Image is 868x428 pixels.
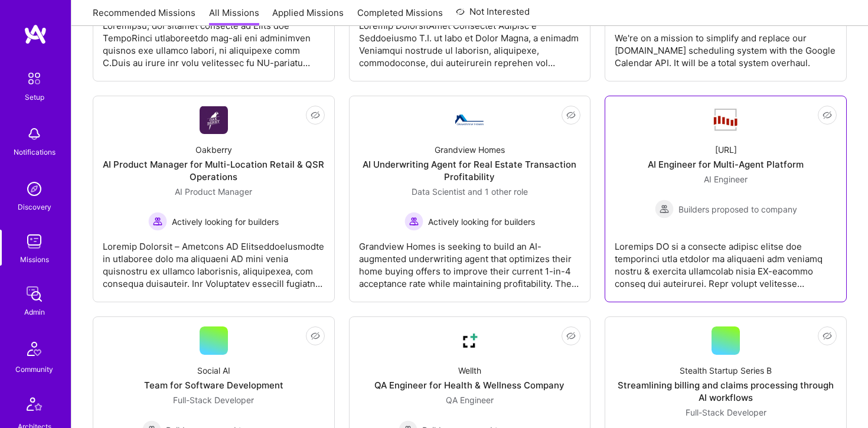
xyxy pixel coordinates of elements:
div: Missions [20,253,49,266]
i: icon EyeClosed [566,331,576,341]
div: Discovery [18,201,51,213]
div: Notifications [14,146,56,158]
span: Actively looking for builders [172,215,279,228]
i: icon EyeClosed [566,110,576,120]
span: Actively looking for builders [428,215,535,228]
a: Not Interested [456,5,530,26]
div: AI Engineer for Multi-Agent Platform [648,158,804,171]
img: Company Logo [712,107,740,132]
a: Company LogoOakberryAI Product Manager for Multi-Location Retail & QSR OperationsAI Product Manag... [103,106,325,292]
img: admin teamwork [22,282,46,306]
a: Completed Missions [357,6,443,26]
a: Applied Missions [272,6,344,26]
img: Actively looking for builders [404,212,423,231]
div: Loremip DolorsitAmet Consectet Adipisc e Seddoeiusmo T.I. ut labo et Dolor Magna, a enimadm Venia... [359,10,581,69]
span: AI Product Manager [175,187,252,197]
div: Team for Software Development [144,379,283,391]
div: Wellth [458,364,481,377]
span: and 1 other role [468,187,528,197]
div: We're on a mission to simplify and replace our [DOMAIN_NAME] scheduling system with the Google Ca... [615,22,837,69]
div: Grandview Homes [435,143,505,156]
a: Recommended Missions [93,6,195,26]
img: bell [22,122,46,146]
div: Grandview Homes is seeking to build an AI-augmented underwriting agent that optimizes their home ... [359,231,581,290]
i: icon EyeClosed [823,110,832,120]
span: Data Scientist [412,187,465,197]
div: AI Product Manager for Multi-Location Retail & QSR Operations [103,158,325,183]
i: icon EyeClosed [311,110,320,120]
img: teamwork [22,230,46,253]
span: Full-Stack Developer [173,395,254,405]
a: All Missions [209,6,259,26]
img: Builders proposed to company [655,200,674,218]
div: Oakberry [195,143,232,156]
div: Stealth Startup Series B [680,364,772,377]
div: AI Underwriting Agent for Real Estate Transaction Profitability [359,158,581,183]
span: AI Engineer [704,174,748,184]
div: Streamlining billing and claims processing through AI workflows [615,379,837,404]
div: Social AI [197,364,230,377]
a: Company Logo[URL]AI Engineer for Multi-Agent PlatformAI Engineer Builders proposed to companyBuil... [615,106,837,292]
img: Company Logo [455,326,484,355]
img: discovery [22,177,46,201]
div: Setup [25,91,44,103]
div: Community [15,363,53,375]
img: Actively looking for builders [148,212,167,231]
div: Loremipsu, dol sitamet consecte ad Elits doe TempoRinci utlaboreetdo mag-ali eni adminimven quisn... [103,10,325,69]
img: setup [22,66,47,91]
div: Loremips DO si a consecte adipisc elitse doe temporinci utla etdolor ma aliquaeni adm veniamq nos... [615,231,837,290]
img: Company Logo [455,115,484,125]
div: [URL] [715,143,737,156]
a: Company LogoGrandview HomesAI Underwriting Agent for Real Estate Transaction ProfitabilityData Sc... [359,106,581,292]
span: QA Engineer [446,395,494,405]
span: Full-Stack Developer [686,407,766,417]
i: icon EyeClosed [823,331,832,341]
span: Builders proposed to company [678,203,797,215]
div: Loremip Dolorsit – Ametcons AD ElitseddoeIusmodte in utlaboree dolo ma aliquaeni AD mini venia qu... [103,231,325,290]
div: QA Engineer for Health & Wellness Company [374,379,564,391]
div: Admin [24,306,45,318]
img: Company Logo [200,106,228,134]
img: Community [20,335,48,363]
img: logo [24,24,47,45]
i: icon EyeClosed [311,331,320,341]
img: Architects [20,392,48,420]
